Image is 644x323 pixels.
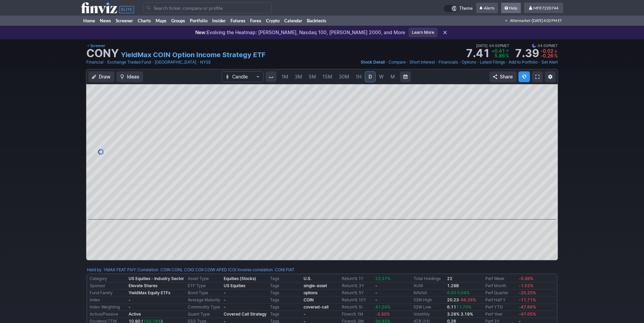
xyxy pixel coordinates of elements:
a: 5M [306,71,319,82]
span: Candle [232,73,253,80]
td: 52W Low [412,304,446,311]
span: 3M [295,74,302,79]
span: 6.50 [447,290,456,295]
b: Covered Call Strategy [224,312,267,317]
div: | : [136,267,236,273]
a: options [304,290,317,295]
button: Range [400,71,411,82]
span: 15M [323,74,332,79]
span: Ideas [127,73,139,80]
b: - [224,297,226,302]
td: Index Weighting [88,304,127,311]
span: -3.30% [375,312,390,317]
b: 1.28B [447,283,459,288]
a: Financial [86,59,104,66]
td: ETF Type [186,282,222,290]
b: Active [129,312,141,317]
a: [GEOGRAPHIC_DATA] [155,59,196,66]
span: • [152,59,154,66]
b: - [375,283,377,288]
b: - [224,304,226,309]
b: US Equities - Industry Sector [129,276,184,281]
span: D [369,74,372,79]
a: CONL [172,267,183,273]
span: 5.04% [457,290,470,295]
a: covered-call [304,304,329,309]
span: Draw [99,73,111,80]
span: -47.05% [519,312,536,317]
td: Asset Type [186,275,222,282]
td: Tags [269,282,302,290]
span: -0.02 [540,48,553,54]
td: Volatility [412,311,446,318]
span: 5.86 [494,53,505,59]
span: • [538,59,541,66]
button: Chart Settings [545,71,556,82]
button: Ideas [116,71,143,82]
span: -66.26% [459,297,476,302]
td: Return% 3Y [340,282,374,290]
td: Perf Month [484,282,517,290]
a: Home [81,16,97,26]
a: Screener [113,16,135,26]
a: Portfolio [187,16,210,26]
td: Return% 10Y [340,297,374,304]
span: • [406,59,409,66]
span: Aftermarket · [510,16,532,26]
span: • [536,43,538,49]
span: MFE7220744 [533,5,558,10]
a: Short Interest [409,59,435,66]
b: - [304,312,306,317]
a: NYSE [200,59,211,66]
b: - [375,297,377,302]
a: 3M [292,71,305,82]
b: YieldMax Equity ETFs [129,290,170,295]
a: YMAX [104,267,115,273]
td: 52W High [412,297,446,304]
span: • [459,59,461,66]
span: • [104,59,107,66]
td: Perf Year [484,311,517,318]
span: -47.66% [519,304,536,309]
td: Total Holdings [412,275,446,282]
td: Average Maturity [186,297,222,304]
span: % [554,53,558,59]
a: M [387,71,398,82]
td: Tags [269,275,302,282]
td: Quant Type [186,311,222,318]
b: 6.11 [447,304,471,309]
a: Futures [228,16,248,26]
td: Category [88,275,127,282]
td: Fund Family [88,290,127,297]
small: 3.28% 3.19% [447,312,473,317]
span: 30M [339,74,349,79]
a: YieldMax COIN Option Income Strategy ETF [121,50,266,60]
a: COIN [160,267,171,273]
td: Sponsor [88,282,127,290]
a: single-asset [304,283,327,288]
a: 1H [353,71,364,82]
span: W [379,74,384,79]
span: +0.41 [491,48,505,54]
a: Latest Filings [480,59,505,66]
td: Tags [269,297,302,304]
a: Fullscreen [532,71,543,82]
a: FEAT [116,267,126,273]
a: 15M [319,71,335,82]
a: W [376,71,387,82]
b: - [129,297,131,302]
span: • [506,59,508,66]
a: Alerts [476,3,498,14]
a: Learn More [408,28,438,37]
a: 1M [279,71,291,82]
td: Return% 1Y [340,275,374,282]
span: 04:00PM ET [532,43,558,49]
div: | : [236,267,294,273]
span: % [505,53,509,59]
span: 41.24% [375,304,391,309]
span: Theme [459,5,473,12]
span: -1.52% [519,283,533,288]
